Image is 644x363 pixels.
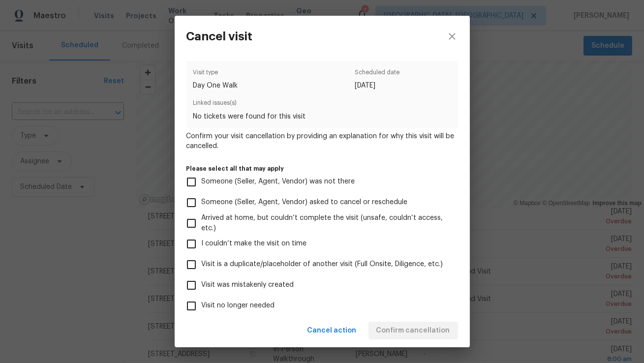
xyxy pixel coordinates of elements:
[355,81,399,91] span: [DATE]
[193,67,238,81] span: Visit type
[202,239,307,249] span: I couldn’t make the visit on time
[355,67,399,81] span: Scheduled date
[193,112,452,121] span: No tickets were found for this visit
[186,131,458,151] span: Confirm your visit cancellation by providing an explanation for why this visit will be cancelled.
[202,213,450,234] span: Arrived at home, but couldn’t complete the visit (unsafe, couldn’t access, etc.)
[307,325,357,337] span: Cancel action
[193,98,452,111] span: Linked issues(s)
[202,301,275,311] span: Visit no longer needed
[193,81,238,91] span: Day One Walk
[304,322,361,340] button: Cancel action
[202,280,294,290] span: Visit was mistakenly created
[202,259,443,270] span: Visit is a duplicate/placeholder of another visit (Full Onsite, Diligence, etc.)
[434,16,470,57] button: close
[186,166,458,172] label: Please select all that may apply
[186,30,253,43] h3: Cancel visit
[202,197,408,208] span: Someone (Seller, Agent, Vendor) asked to cancel or reschedule
[202,177,355,187] span: Someone (Seller, Agent, Vendor) was not there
